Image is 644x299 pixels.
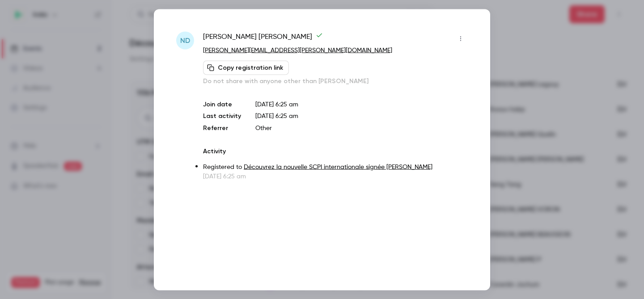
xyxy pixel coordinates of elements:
[180,35,190,46] span: ND
[255,123,468,132] p: Other
[203,147,468,156] p: Activity
[203,123,241,132] p: Referrer
[203,31,323,46] span: [PERSON_NAME] [PERSON_NAME]
[203,76,468,85] p: Do not share with anyone other than [PERSON_NAME]
[203,100,241,109] p: Join date
[203,47,392,53] a: [PERSON_NAME][EMAIL_ADDRESS][PERSON_NAME][DOMAIN_NAME]
[203,172,468,181] p: [DATE] 6:25 am
[255,113,298,119] span: [DATE] 6:25 am
[203,162,468,172] p: Registered to
[203,111,241,121] p: Last activity
[255,100,468,109] p: [DATE] 6:25 am
[203,60,289,75] button: Copy registration link
[244,164,432,170] a: Découvrez la nouvelle SCPI internationale signée [PERSON_NAME]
